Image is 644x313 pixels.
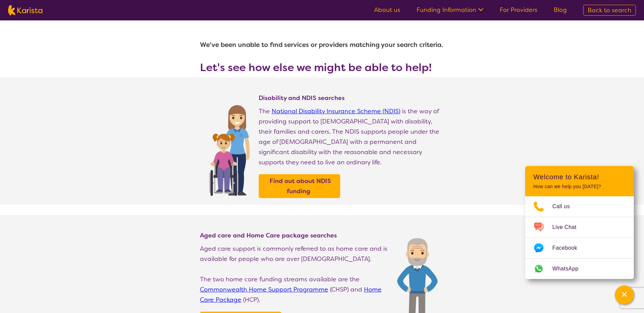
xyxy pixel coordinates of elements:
span: WhatsApp [552,264,587,274]
a: Funding Information [417,6,483,14]
a: National Disability Insurance Scheme (NDIS) [272,107,400,115]
b: Find out about NDIS funding [270,177,331,195]
a: Find out about NDIS funding [260,176,338,196]
img: Find NDIS and Disability services and providers [207,101,252,196]
a: For Providers [500,6,537,14]
ul: Choose channel [525,196,634,279]
p: How can we help you [DATE]? [533,184,626,190]
a: Commonwealth Home Support Programme [200,285,328,294]
h4: Disability and NDIS searches [259,94,444,102]
a: Back to search [583,5,636,16]
h2: Welcome to Karista! [533,173,626,181]
p: The two home care funding streams available are the (CHSP) and (HCP). [200,274,390,305]
a: Blog [554,6,567,14]
span: Live Chat [552,222,585,232]
button: Channel Menu [615,285,634,304]
span: Facebook [552,243,585,253]
span: Call us [552,201,578,212]
p: The is the way of providing support to [DEMOGRAPHIC_DATA] with disability, their families and car... [259,106,444,167]
img: Karista logo [8,5,42,15]
p: Aged care support is commonly referred to as home care and is available for people who are over [... [200,244,390,264]
span: Back to search [588,6,631,14]
h3: Let's see how else we might be able to help! [200,61,444,73]
h1: We've been unable to find services or providers matching your search criteria. [200,37,444,53]
h4: Aged care and Home Care package searches [200,231,390,240]
a: Web link opens in a new tab. [525,259,634,279]
div: Channel Menu [525,166,634,279]
a: About us [374,6,400,14]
